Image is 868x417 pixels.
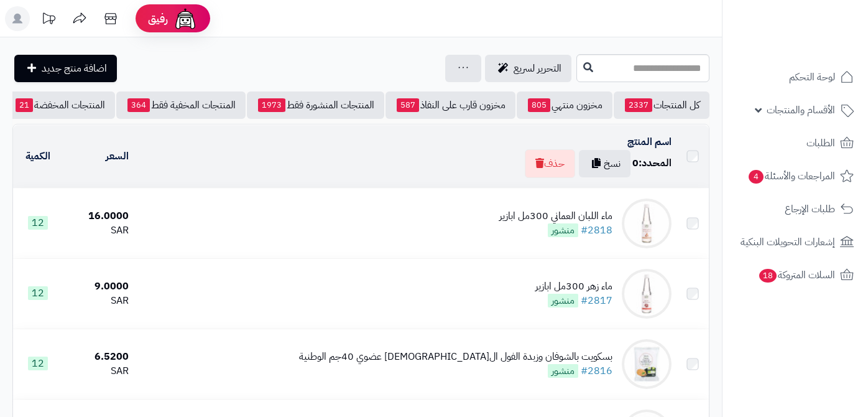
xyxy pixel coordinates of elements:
[258,98,285,112] span: 1973
[33,6,64,34] a: تحديثات المنصة
[148,11,168,26] span: رفيق
[67,364,129,378] div: SAR
[581,363,612,378] a: #2816
[758,266,835,284] span: السلات المتروكة
[106,149,129,164] a: السعر
[28,286,48,300] span: 12
[783,28,856,54] img: logo-2.png
[730,161,861,191] a: المراجعات والأسئلة4
[747,167,835,185] span: المراجعات والأسئلة
[785,200,835,218] span: طلبات الإرجاع
[548,294,578,307] span: منشور
[625,98,652,112] span: 2337
[730,227,861,257] a: إشعارات التحويلات البنكية
[14,55,117,82] a: اضافة منتج جديد
[116,91,246,119] a: المنتجات المخفية فقط364
[767,101,835,119] span: الأقسام والمنتجات
[25,149,50,164] a: الكمية
[759,269,777,283] span: 18
[579,150,630,177] button: نسخ
[806,134,835,152] span: الطلبات
[67,209,129,223] div: 16.0000
[548,364,578,378] span: منشور
[581,223,612,238] a: #2818
[749,170,764,184] span: 4
[581,293,612,308] a: #2817
[127,98,150,112] span: 364
[730,194,861,224] a: طلبات الإرجاع
[632,156,639,171] span: 0
[173,6,198,31] img: ai-face.png
[247,91,384,119] a: المنتجات المنشورة فقط1973
[28,357,48,370] span: 12
[28,216,48,230] span: 12
[16,98,33,112] span: 21
[485,55,571,82] a: التحرير لسريع
[741,233,835,251] span: إشعارات التحويلات البنكية
[614,91,709,119] a: كل المنتجات2337
[730,62,861,92] a: لوحة التحكم
[627,134,672,149] a: اسم المنتج
[548,223,578,237] span: منشور
[632,156,672,171] div: المحدد:
[299,350,612,364] div: بسكويت بالشوفان وزبدة الفول ال[DEMOGRAPHIC_DATA] عضوي 40جم الوطنية
[730,128,861,158] a: الطلبات
[67,223,129,238] div: SAR
[4,91,115,119] a: المنتجات المخفضة21
[67,279,129,294] div: 9.0000
[730,260,861,290] a: السلات المتروكة18
[622,269,672,319] img: ماء زهر 300مل ابازير
[67,350,129,364] div: 6.5200
[499,209,612,223] div: ماء اللبان العماني 300مل ابازير
[622,339,672,389] img: بسكويت بالشوفان وزبدة الفول السوداني عضوي 40جم الوطنية
[514,61,561,76] span: التحرير لسريع
[42,61,107,76] span: اضافة منتج جديد
[525,149,575,178] button: حذف
[517,91,612,119] a: مخزون منتهي805
[535,279,612,294] div: ماء زهر 300مل ابازير
[789,68,835,86] span: لوحة التحكم
[67,294,129,308] div: SAR
[622,199,672,248] img: ماء اللبان العماني 300مل ابازير
[528,98,550,112] span: 805
[386,91,515,119] a: مخزون قارب على النفاذ587
[397,98,419,112] span: 587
